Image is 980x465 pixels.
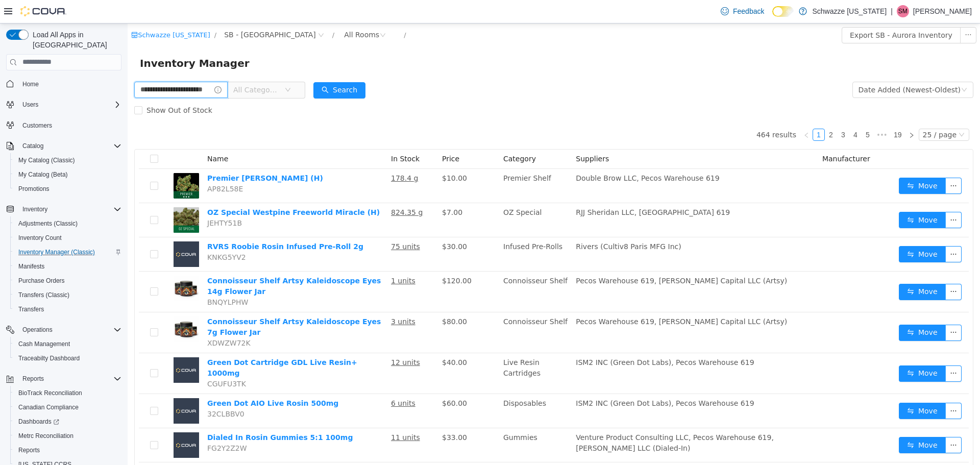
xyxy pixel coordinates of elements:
[10,337,126,351] button: Cash Management
[18,156,75,164] span: My Catalog (Classic)
[897,5,909,17] div: Sarah McDole
[96,6,188,17] span: SB - Aurora
[372,214,444,248] td: Infused Pre-Rolls
[14,168,72,181] a: My Catalog (Beta)
[314,376,339,384] span: $60.00
[10,245,126,259] button: Inventory Manager (Classic)
[4,8,83,15] a: icon: shopSchwazze [US_STATE]
[14,415,121,428] span: Dashboards
[14,154,79,166] a: My Catalog (Classic)
[18,78,43,90] a: Home
[216,4,252,19] div: All Rooms
[722,106,733,117] a: 4
[46,334,71,359] img: Green Dot Cartridge GDL Live Resin+ 1000mg placeholder
[818,379,834,396] button: icon: ellipsis
[913,5,972,17] p: [PERSON_NAME]
[2,97,126,112] button: Users
[710,106,721,117] a: 3
[80,151,195,159] a: Premier [PERSON_NAME] (H)
[771,413,818,430] button: icon: swapMove
[898,5,908,17] span: SM
[448,151,592,159] span: Double Brow LLC, Pecos Warehouse 619
[685,106,697,117] a: 1
[22,375,44,383] span: Reports
[14,352,84,364] a: Traceabilty Dashboard
[80,410,225,418] a: Dialed In Rosin Gummies 5:1 100mg
[46,252,71,278] img: Connoisseur Shelf Artsy Kaleidoscope Eyes 14g Flower Jar hero shot
[314,219,339,227] span: $30.00
[14,168,121,181] span: My Catalog (Beta)
[14,246,121,258] span: Inventory Manager (Classic)
[18,99,42,111] button: Users
[18,170,68,179] span: My Catalog (Beta)
[314,294,339,302] span: $80.00
[448,219,553,227] span: Rivers (Cultiv8 Paris MFG Inc)
[46,409,71,434] img: Dialed In Rosin Gummies 5:1 100mg placeholder
[2,77,126,91] button: Home
[46,150,71,175] img: Premier Shelf EDW Chimera (H) hero shot
[372,145,444,180] td: Premier Shelf
[376,131,408,139] span: Category
[746,105,763,117] li: Next 5 Pages
[14,260,121,273] span: Manifests
[832,4,849,20] button: icon: ellipsis
[46,375,71,400] img: Green Dot AIO Live Rosin 500mg placeholder
[2,372,126,386] button: Reports
[14,303,48,315] a: Transfers
[18,119,56,132] a: Customers
[14,444,44,456] a: Reports
[263,185,295,193] u: 824.35 g
[14,289,73,301] a: Transfers (Classic)
[14,401,83,413] a: Canadian Compliance
[10,386,126,400] button: BioTrack Reconciliation
[80,275,120,283] span: BNQYLPHW
[263,253,288,261] u: 1 units
[18,324,121,336] span: Operations
[29,30,121,50] span: Load All Apps in [GEOGRAPHIC_DATA]
[14,232,121,244] span: Inventory Count
[448,253,659,261] span: Pecos Warehouse 619, [PERSON_NAME] Capital LLC (Artsy)
[818,188,834,205] button: icon: ellipsis
[714,4,833,20] button: Export SB - Aurora Inventory
[771,154,818,170] button: icon: swapMove
[314,410,339,418] span: $33.00
[818,260,834,277] button: icon: ellipsis
[771,301,818,317] button: icon: swapMove
[771,342,818,358] button: icon: swapMove
[781,109,787,115] i: icon: right
[18,203,121,215] span: Inventory
[372,330,444,371] td: Live Resin Cartridges
[18,324,57,336] button: Operations
[18,78,121,90] span: Home
[314,185,335,193] span: $7.00
[14,387,86,399] a: BioTrack Reconciliation
[14,275,69,287] a: Purchase Orders
[372,180,444,214] td: OZ Special
[734,105,746,117] li: 5
[14,338,74,350] a: Cash Management
[14,401,121,413] span: Canadian Compliance
[12,32,128,48] span: Inventory Manager
[698,106,709,117] a: 2
[14,183,54,195] a: Promotions
[80,219,236,227] a: RVRS Roobie Rosin Infused Pre-Roll 2g
[448,185,602,193] span: RJJ Sheridan LLC, [GEOGRAPHIC_DATA] 619
[263,151,290,159] u: 178.4 g
[818,301,834,317] button: icon: ellipsis
[18,140,121,152] span: Catalog
[771,379,818,396] button: icon: swapMove
[18,119,121,132] span: Customers
[448,131,481,139] span: Suppliers
[891,5,893,17] p: |
[18,140,47,152] button: Catalog
[10,414,126,429] a: Dashboards
[14,430,121,442] span: Metrc Reconciliation
[10,274,126,288] button: Purchase Orders
[80,131,101,139] span: Name
[10,231,126,245] button: Inventory Count
[18,219,78,228] span: Adjustments (Classic)
[14,444,121,456] span: Reports
[10,443,126,457] button: Reports
[18,354,80,362] span: Traceabilty Dashboard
